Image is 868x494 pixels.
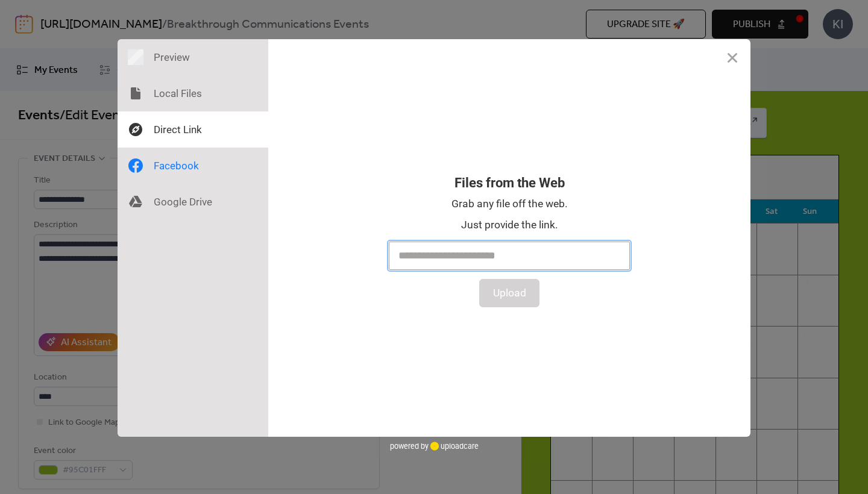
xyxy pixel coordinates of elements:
[429,442,479,451] a: uploadcare
[118,184,268,220] div: Google Drive
[118,75,268,111] div: Local Files
[118,39,268,75] div: Preview
[454,175,565,190] div: Files from the Web
[390,437,479,455] div: powered by
[461,217,558,233] div: Just provide the link.
[714,39,750,75] button: Close
[118,111,268,148] div: Direct Link
[118,148,268,184] div: Facebook
[451,196,568,211] div: Grab any file off the web.
[479,279,539,307] button: Upload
